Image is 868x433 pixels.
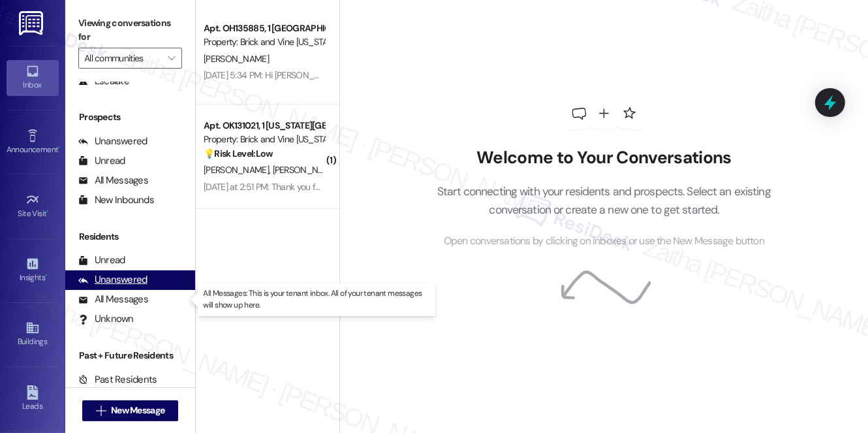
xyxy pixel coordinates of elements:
span: [PERSON_NAME] [204,53,269,65]
a: Buildings [7,317,59,352]
input: All communities [84,48,161,69]
span: [PERSON_NAME] [273,164,338,176]
div: Escalate [78,74,129,88]
a: Site Visit • [7,189,59,224]
div: All Messages [78,174,148,187]
div: Unanswered [78,135,147,148]
i:  [168,53,175,63]
div: Past Residents [78,373,157,387]
div: Prospects [65,110,195,124]
span: • [47,207,49,216]
div: Property: Brick and Vine [US_STATE][GEOGRAPHIC_DATA] [204,133,324,146]
span: • [58,143,60,152]
h2: Welcome to Your Conversations [418,148,791,168]
div: Property: Brick and Vine [US_STATE] [204,35,324,49]
span: New Message [111,404,164,417]
div: All Messages [78,293,148,306]
img: ResiDesk Logo [19,11,46,35]
div: Unanswered [78,273,147,287]
a: Inbox [7,60,59,95]
strong: 💡 Risk Level: Low [204,148,273,159]
div: Past + Future Residents [65,349,195,362]
div: Unread [78,253,125,267]
div: Apt. OH135885, 1 [GEOGRAPHIC_DATA] [204,22,324,35]
button: New Message [82,400,179,421]
p: All Messages: This is your tenant inbox. All of your tenant messages will show up here. [203,288,430,310]
div: Residents [65,230,195,244]
div: Unknown [78,312,134,326]
a: Insights • [7,253,59,288]
div: New Inbounds [78,193,154,207]
div: Unread [78,154,125,168]
p: Start connecting with your residents and prospects. Select an existing conversation or create a n... [418,182,791,219]
span: [PERSON_NAME] [204,164,273,176]
i:  [96,406,106,416]
div: Apt. OK131021, 1 [US_STATE][GEOGRAPHIC_DATA] [204,119,324,133]
a: Leads [7,381,59,417]
span: Open conversations by clicking on inboxes or use the New Message button [444,233,764,249]
label: Viewing conversations for [78,13,182,48]
span: • [45,271,47,280]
